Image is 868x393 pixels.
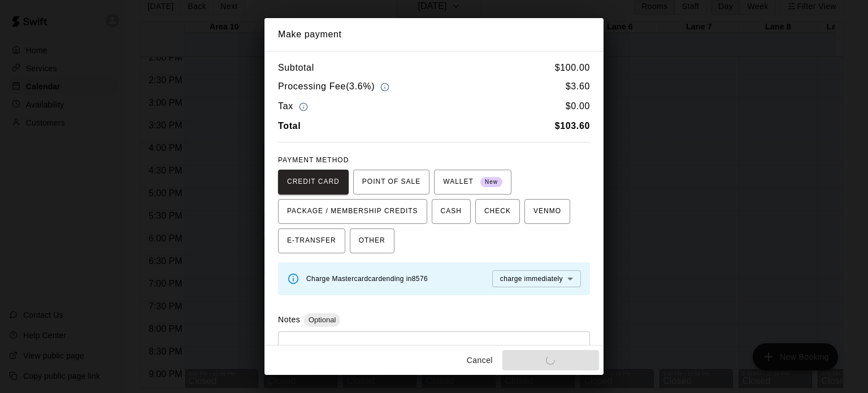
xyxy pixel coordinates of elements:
[462,350,498,371] button: Cancel
[278,79,392,94] h6: Processing Fee ( 3.6% )
[524,199,570,224] button: VENMO
[432,199,471,224] button: CASH
[566,79,590,94] h6: $ 3.60
[278,99,311,114] h6: Tax
[533,202,561,221] span: VENMO
[278,170,349,195] button: CREDIT CARD
[278,61,314,75] h6: Subtotal
[441,202,462,221] span: CASH
[434,170,511,195] button: WALLET New
[480,175,502,190] span: New
[278,315,300,324] label: Notes
[287,232,336,250] span: E-TRANSFER
[555,61,590,75] h6: $ 100.00
[350,228,394,253] button: OTHER
[278,156,349,164] span: PAYMENT METHOD
[359,232,385,250] span: OTHER
[287,173,340,191] span: CREDIT CARD
[306,275,428,283] span: Charge Mastercard card ending in 8576
[304,316,340,324] span: Optional
[278,121,301,131] b: Total
[443,173,502,191] span: WALLET
[500,275,563,283] span: charge immediately
[566,99,590,114] h6: $ 0.00
[264,18,604,51] h2: Make payment
[353,170,429,195] button: POINT OF SALE
[287,202,418,221] span: PACKAGE / MEMBERSHIP CREDITS
[362,173,420,191] span: POINT OF SALE
[475,199,520,224] button: CHECK
[278,228,345,253] button: E-TRANSFER
[555,121,590,131] b: $ 103.60
[484,202,511,221] span: CHECK
[278,199,427,224] button: PACKAGE / MEMBERSHIP CREDITS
